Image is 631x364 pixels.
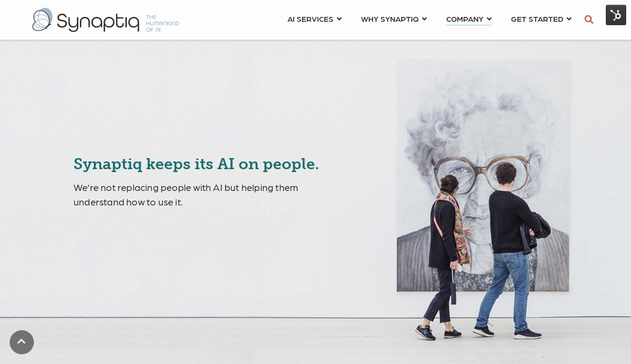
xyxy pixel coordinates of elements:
[446,12,483,25] span: COMPANY
[361,12,419,25] span: WHY SYNAPTIQ
[511,12,563,25] span: GET STARTED
[287,12,333,25] span: AI SERVICES
[511,10,571,28] a: GET STARTED
[287,10,342,28] a: AI SERVICES
[32,8,179,32] img: synaptiq logo-2
[278,2,581,37] nav: menu
[361,10,427,28] a: WHY SYNAPTIQ
[606,5,626,25] img: HubSpot Tools Menu Toggle
[446,10,492,28] a: COMPANY
[74,155,319,173] span: Synaptiq keeps its AI on people.
[74,180,351,209] p: We’re not replacing people with AI but helping them understand how to use it.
